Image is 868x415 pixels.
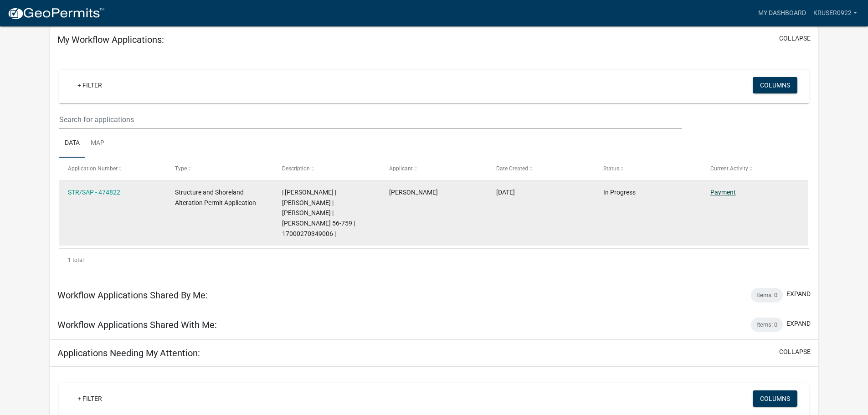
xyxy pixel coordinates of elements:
[50,53,818,281] div: collapse
[753,390,797,407] button: Columns
[496,165,528,172] span: Date Created
[68,189,120,196] a: STR/SAP - 474822
[70,390,109,407] a: + Filter
[496,189,515,196] span: 09/07/2025
[751,288,783,302] div: Items: 0
[166,158,273,179] datatable-header-cell: Type
[59,249,809,272] div: 1 total
[57,319,217,330] h5: Workflow Applications Shared With Me:
[59,110,681,129] input: Search for applications
[389,189,438,196] span: Darren Kruse
[282,165,310,172] span: Description
[282,189,355,237] span: | Alexis Newark | DAVID A KRUSE | NANCY G KRUSE | Franklin 56-759 | 17000270349006 |
[68,165,118,172] span: Application Number
[786,319,811,328] button: expand
[70,77,109,93] a: + Filter
[603,189,636,196] span: In Progress
[786,289,811,299] button: expand
[488,158,595,179] datatable-header-cell: Date Created
[779,347,811,357] button: collapse
[57,348,200,359] h5: Applications Needing My Attention:
[57,34,164,45] h5: My Workflow Applications:
[59,129,85,158] a: Data
[701,158,808,179] datatable-header-cell: Current Activity
[85,129,110,158] a: Map
[57,290,208,301] h5: Workflow Applications Shared By Me:
[751,318,783,332] div: Items: 0
[710,189,736,196] a: Payment
[389,165,413,172] span: Applicant
[710,165,748,172] span: Current Activity
[779,34,811,43] button: collapse
[380,158,488,179] datatable-header-cell: Applicant
[594,158,701,179] datatable-header-cell: Status
[810,5,861,22] a: kruser0922
[175,165,187,172] span: Type
[603,165,619,172] span: Status
[755,5,810,22] a: My Dashboard
[273,158,380,179] datatable-header-cell: Description
[753,77,797,93] button: Columns
[175,189,256,206] span: Structure and Shoreland Alteration Permit Application
[59,158,166,179] datatable-header-cell: Application Number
